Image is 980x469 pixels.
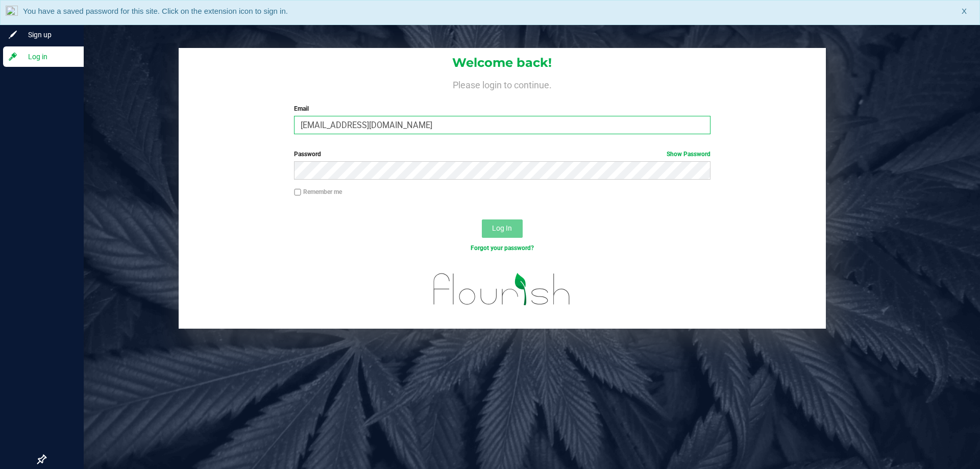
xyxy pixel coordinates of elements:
h1: Welcome back! [179,56,826,69]
span: Password [294,151,321,158]
span: Log In [492,224,512,232]
span: Sign up [18,29,79,41]
span: You have a saved password for this site. Click on the extension icon to sign in. [23,7,288,15]
a: Show Password [667,151,710,158]
inline-svg: Sign up [8,30,18,40]
label: Remember me [294,187,342,196]
h4: Please login to continue. [179,78,826,90]
button: Log In [482,219,523,238]
a: Forgot your password? [471,244,534,252]
label: Email [294,104,710,113]
img: notLoggedInIcon.png [6,6,18,19]
inline-svg: Log in [8,52,18,62]
img: flourish_logo.svg [421,263,583,315]
span: X [962,6,967,17]
input: Remember me [294,189,301,196]
span: Log in [18,51,79,63]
